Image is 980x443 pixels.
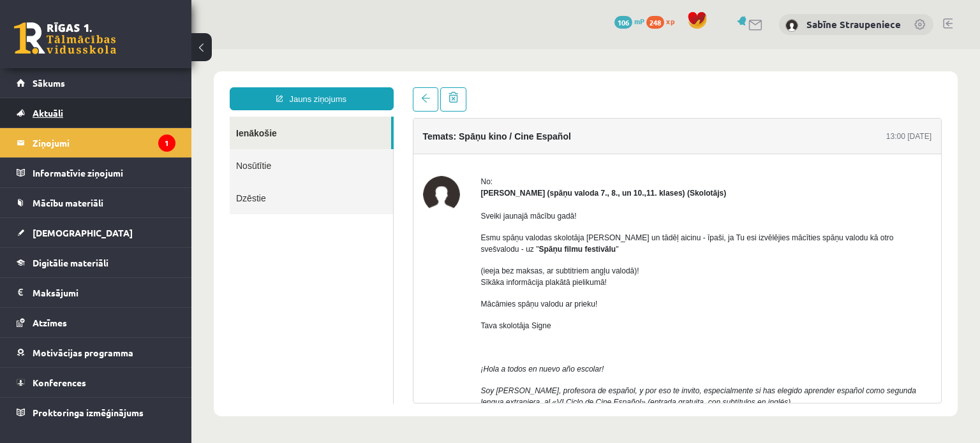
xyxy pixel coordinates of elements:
a: [DEMOGRAPHIC_DATA] [17,218,175,247]
legend: Informatīvie ziņojumi [33,158,175,187]
img: Sabīne Straupeniece [785,19,798,32]
span: Esmu spāņu valodas skolotāja [PERSON_NAME] un tādēļ aicinu - īpaši, ja Tu esi izvēlējies mācīties... [290,184,702,205]
a: Informatīvie ziņojumi [17,158,175,187]
i: 1 [158,134,175,152]
span: Proktoringa izmēģinājums [33,407,144,418]
a: Jauns ziņojums [38,38,202,61]
h4: Temats: Spāņu kino / Cine Español [232,82,380,92]
legend: Ziņojumi [33,128,175,157]
span: Mācību materiāli [33,197,103,208]
legend: Maksājumi [33,278,175,307]
strong: [PERSON_NAME] (spāņu valoda 7., 8., un 10.,11. klases) (Skolotājs) [290,140,535,149]
b: Spāņu filmu festivālu [347,196,424,205]
span: Aktuāli [33,107,63,119]
span: ¡Hola a todos en nuevo año escolar! [290,316,413,324]
a: Mācību materiāli [17,188,175,217]
span: Sākums [33,77,65,89]
a: Ziņojumi1 [17,128,175,157]
span: Digitālie materiāli [33,257,108,268]
a: Rīgas 1. Tālmācības vidusskola [14,22,116,54]
a: Maksājumi [17,278,175,307]
span: Konferences [33,377,86,388]
a: Konferences [17,368,175,397]
a: Motivācijas programma [17,338,175,367]
span: mP [634,16,644,26]
a: Sākums [17,68,175,98]
span: 106 [614,16,632,29]
span: xp [666,16,674,26]
span: [DEMOGRAPHIC_DATA] [33,227,133,238]
a: 248 xp [646,16,681,26]
span: Sveiki jaunajā mācību gadā! [290,163,385,171]
span: Motivācijas programma [33,347,133,358]
a: 106 mP [614,16,644,26]
span: Soy [PERSON_NAME], profesora de español, y por eso te invito, especialmente si has elegido aprend... [290,337,725,358]
a: Atzīmes [17,308,175,337]
a: Dzēstie [38,133,202,165]
div: No: [290,127,741,138]
a: Digitālie materiāli [17,248,175,277]
span: (ieeja bez maksas, ar subtitriem angļu valodā)! Sīkāka informācija plakātā pielikumā! [290,217,448,238]
span: 248 [646,16,664,29]
a: Proktoringa izmēģinājums [17,398,175,427]
a: Nosūtītie [38,100,202,133]
a: Sabīne Straupeniece [806,18,901,31]
span: Atzīmes [33,317,67,328]
div: 13:00 [DATE] [695,82,740,93]
a: Aktuāli [17,98,175,127]
span: Tava skolotāja Signe [290,272,360,281]
a: Ienākošie [38,68,200,100]
span: Mācāmies spāņu valodu ar prieku! [290,251,406,259]
img: Signe Sirmā (spāņu valoda 7., 8., un 10.,11. klases) [232,127,269,164]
